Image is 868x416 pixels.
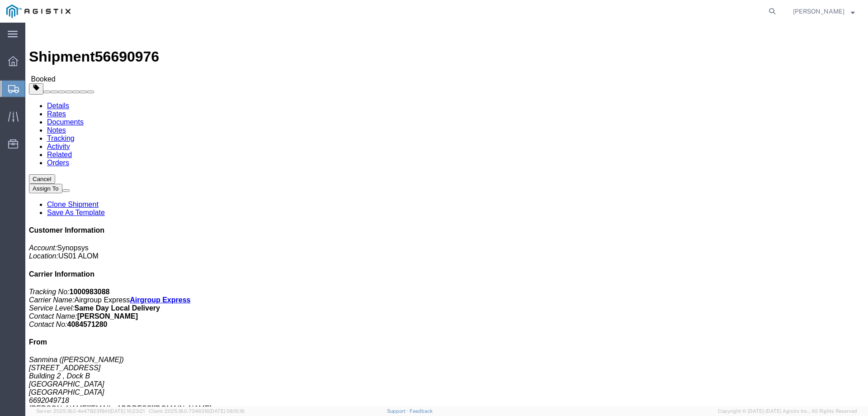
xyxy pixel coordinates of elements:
a: Feedback [410,408,433,414]
span: Client: 2025.18.0-7346316 [149,408,245,414]
span: Server: 2025.18.0-4e47823f9d1 [36,408,145,414]
a: Support [387,408,410,414]
img: logo [6,5,71,18]
span: [DATE] 10:23:21 [109,408,145,414]
span: Copyright © [DATE]-[DATE] Agistix Inc., All Rights Reserved [718,407,857,415]
iframe: FS Legacy Container [25,23,868,406]
span: Mansi Somaiya [793,6,844,16]
span: [DATE] 08:10:16 [209,408,245,414]
button: [PERSON_NAME] [793,6,855,17]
